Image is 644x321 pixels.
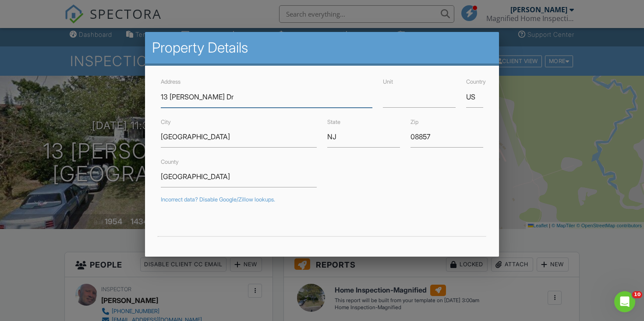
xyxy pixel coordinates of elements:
[327,119,340,125] label: State
[632,291,642,298] span: 10
[410,119,418,125] label: Zip
[161,196,484,203] div: Incorrect data? Disable Google/Zillow lookups.
[161,78,180,85] label: Address
[383,78,393,85] label: Unit
[466,78,486,85] label: Country
[161,159,179,165] label: County
[161,119,171,125] label: City
[614,291,635,312] iframe: Intercom live chat
[152,39,492,56] h2: Property Details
